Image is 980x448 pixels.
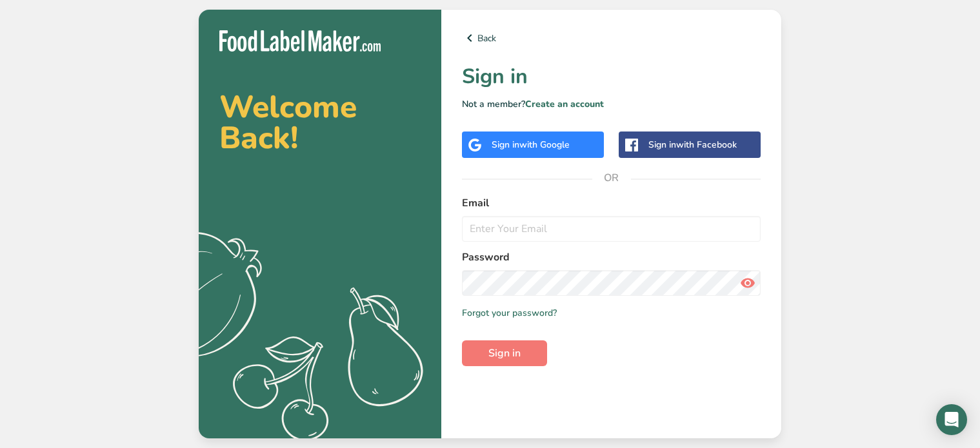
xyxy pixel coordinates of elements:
h2: Welcome Back! [219,92,421,153]
button: Sign in [462,340,547,366]
h1: Sign in [462,61,761,92]
input: Enter Your Email [462,216,761,242]
span: with Google [519,139,570,151]
div: Open Intercom Messenger [936,404,967,435]
label: Password [462,249,761,265]
span: Sign in [488,346,521,361]
img: Food Label Maker [219,30,381,52]
a: Forgot your password? [462,306,557,320]
label: Email [462,195,761,211]
a: Back [462,30,761,46]
span: OR [592,159,631,197]
a: Create an account [525,98,604,110]
span: with Facebook [676,139,737,151]
div: Sign in [492,138,570,151]
div: Sign in [648,138,737,151]
p: Not a member? [462,97,761,111]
